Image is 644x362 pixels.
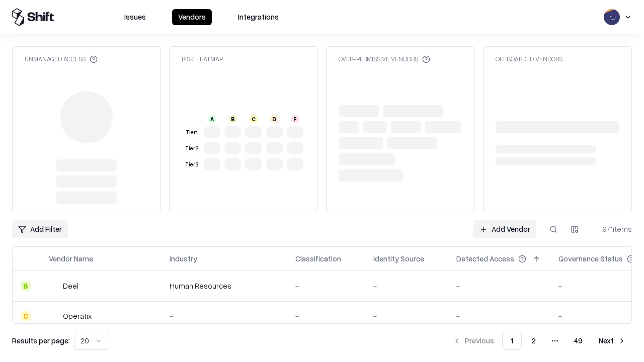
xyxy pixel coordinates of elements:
div: Industry [170,253,197,264]
div: A [208,115,216,123]
div: - [170,311,279,321]
div: B [21,281,31,291]
div: C [21,311,31,321]
div: D [270,115,278,123]
div: B [229,115,237,123]
div: Classification [295,253,341,264]
button: Issues [118,9,152,25]
div: - [373,311,440,321]
div: Unmanaged Access [25,55,98,63]
button: 2 [524,332,544,350]
div: F [291,115,299,123]
button: Integrations [232,9,285,25]
div: Operatix [63,311,92,321]
a: Add Vendor [473,220,536,238]
nav: pagination [447,332,632,350]
div: - [456,311,542,321]
div: - [456,281,542,291]
p: Results per page: [12,335,70,346]
div: Risk Heatmap [182,55,223,63]
button: 1 [502,332,522,350]
div: - [295,311,357,321]
div: Human Resources [170,281,279,291]
div: Vendor Name [49,253,93,264]
img: Deel [49,281,59,291]
div: Tier 1 [184,128,200,137]
div: - [373,281,440,291]
div: Identity Source [373,253,424,264]
div: Detected Access [456,253,514,264]
div: - [295,281,357,291]
div: Over-Permissive Vendors [339,55,430,63]
button: Add Filter [12,220,68,238]
div: Deel [63,281,78,291]
div: C [250,115,258,123]
div: Governance Status [558,253,623,264]
div: Tier 2 [184,144,200,153]
div: 971 items [592,224,632,234]
div: Tier 3 [184,160,200,169]
button: Vendors [172,9,212,25]
button: Next [593,332,632,350]
img: Operatix [49,311,59,321]
button: 49 [566,332,591,350]
div: Offboarded Vendors [496,55,562,63]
